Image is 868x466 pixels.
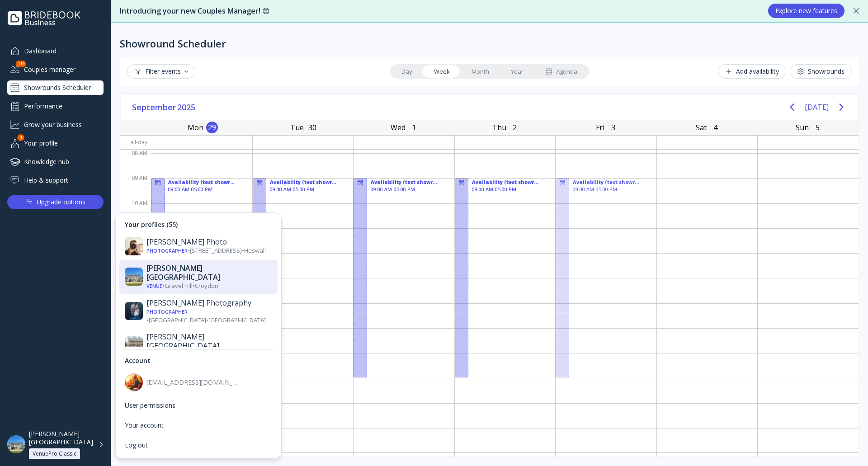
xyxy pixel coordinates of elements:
a: Your account [119,416,278,435]
div: • [STREET_ADDRESS] • Heswall [146,247,272,255]
button: Next page [832,98,850,116]
div: Venue [146,282,162,289]
div: Mon [185,121,206,134]
div: 119 [16,61,26,67]
div: [EMAIL_ADDRESS][DOMAIN_NAME] [146,378,240,386]
a: Year [500,65,534,78]
div: 2 [509,122,521,133]
button: Showrounds [790,64,852,79]
button: Explore new features [768,4,844,18]
img: dpr=1,fit=cover,g=face,w=48,h=48 [7,435,25,453]
div: Your account [125,421,272,429]
a: Month [461,65,500,78]
div: Showrounds [797,68,844,75]
span: 2025 [177,100,197,114]
a: Your profile1 [7,136,104,151]
div: • [GEOGRAPHIC_DATA] • [GEOGRAPHIC_DATA] [146,307,272,324]
div: Showround Scheduler [120,37,226,50]
div: Add availability [725,68,779,75]
div: Couples manager [7,62,104,77]
a: User permissions [119,396,278,415]
div: 30 [307,122,318,133]
div: 10 AM [120,198,151,223]
div: Your profiles (55) [119,217,278,233]
div: VenuePro Classic [33,450,76,457]
a: Couples manager119 [7,62,104,77]
div: Tue [288,121,307,134]
div: 08 AM [120,148,151,173]
div: Log out [125,441,272,449]
div: Thu [490,121,509,134]
div: Agenda [545,67,577,76]
div: Photographer [146,248,188,254]
div: Availability (test showrounds), 09:00 AM - 05:00 PM [354,178,451,378]
div: 1 [18,134,24,141]
a: Dashboard [7,43,104,58]
iframe: Chat Widget [823,423,868,466]
a: Help & support [7,173,104,188]
div: [PERSON_NAME][GEOGRAPHIC_DATA] [146,264,272,282]
div: Your profile [7,136,104,151]
div: Wed [388,121,408,134]
img: dpr=1,fit=cover,g=face,w=30,h=30 [125,337,143,355]
div: All-day [120,136,151,149]
div: 09 AM [120,173,151,198]
img: dpr=1,fit=cover,g=face,w=40,h=40 [125,373,143,391]
div: Introducing your new Couples Manager! 😍 [120,6,759,16]
div: Availability (test showrounds), 09:00 AM - 05:00 PM [556,178,653,378]
div: 1 [408,122,420,133]
button: Previous page [783,98,801,116]
div: • Gravel Hill • Croydon [146,282,272,290]
div: 4 [709,122,721,133]
div: [PERSON_NAME][GEOGRAPHIC_DATA] [29,430,93,446]
a: Performance [7,99,104,113]
div: Explore new features [775,7,837,14]
div: User permissions [125,401,272,410]
div: Photographer [146,308,188,315]
img: dpr=1,fit=cover,g=face,w=30,h=30 [125,268,143,286]
a: Knowledge hub [7,154,104,169]
div: Upgrade options [37,196,85,208]
div: 3 [607,122,619,133]
img: dpr=1,fit=cover,g=face,w=30,h=30 [125,302,143,320]
div: Filter events [134,68,188,75]
div: Sat [693,121,709,134]
button: September2025 [128,100,200,114]
a: Showrounds Scheduler [7,80,104,95]
div: [PERSON_NAME][GEOGRAPHIC_DATA] [146,332,272,350]
img: dpr=1,fit=cover,g=face,w=30,h=30 [125,237,143,255]
div: Account [119,353,278,369]
button: Filter events [127,64,195,79]
div: Sun [793,121,811,134]
div: [PERSON_NAME] Photography [146,298,272,307]
a: Day [391,65,423,78]
button: [DATE] [805,99,829,115]
div: Availability (test showrounds), 09:00 AM - 05:00 PM [455,178,552,378]
div: Fri [593,121,607,134]
div: 5 [811,122,823,133]
div: 29 [206,122,218,133]
button: Upgrade options [7,195,104,209]
div: [PERSON_NAME] Photo [146,238,272,247]
a: Grow your business [7,117,104,132]
a: Week [423,65,461,78]
button: Add availability [718,64,786,79]
span: September [132,100,177,114]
